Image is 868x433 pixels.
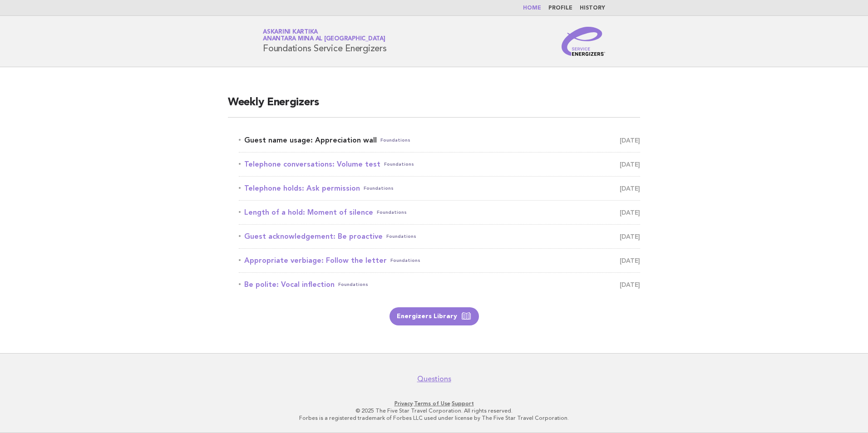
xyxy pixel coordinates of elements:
[228,95,640,118] h2: Weekly Energizers
[620,254,640,267] span: [DATE]
[239,134,640,147] a: Guest name usage: Appreciation wallFoundations [DATE]
[386,230,416,243] span: Foundations
[620,278,640,291] span: [DATE]
[156,407,712,414] p: © 2025 The Five Star Travel Corporation. All rights reserved.
[380,134,410,147] span: Foundations
[239,230,640,243] a: Guest acknowledgement: Be proactiveFoundations [DATE]
[263,30,387,53] h1: Foundations Service Energizers
[364,182,394,195] span: Foundations
[263,29,385,42] a: Askarini KartikaAnantara Mina al [GEOGRAPHIC_DATA]
[384,158,414,171] span: Foundations
[417,374,451,384] a: Questions
[239,158,640,171] a: Telephone conversations: Volume testFoundations [DATE]
[620,230,640,243] span: [DATE]
[263,36,385,42] span: Anantara Mina al [GEOGRAPHIC_DATA]
[620,134,640,147] span: [DATE]
[523,5,541,11] a: Home
[548,5,572,11] a: Profile
[156,414,712,422] p: Forbes is a registered trademark of Forbes LLC used under license by The Five Star Travel Corpora...
[395,400,413,407] a: Privacy
[239,278,640,291] a: Be polite: Vocal inflectionFoundations [DATE]
[580,5,605,11] a: History
[562,27,605,56] img: Service Energizers
[620,182,640,195] span: [DATE]
[390,254,420,267] span: Foundations
[620,158,640,171] span: [DATE]
[377,206,407,219] span: Foundations
[414,400,450,407] a: Terms of Use
[239,206,640,219] a: Length of a hold: Moment of silenceFoundations [DATE]
[390,307,479,325] a: Energizers Library
[239,254,640,267] a: Appropriate verbiage: Follow the letterFoundations [DATE]
[452,400,474,407] a: Support
[239,182,640,195] a: Telephone holds: Ask permissionFoundations [DATE]
[338,278,368,291] span: Foundations
[156,400,712,407] p: · ·
[620,206,640,219] span: [DATE]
